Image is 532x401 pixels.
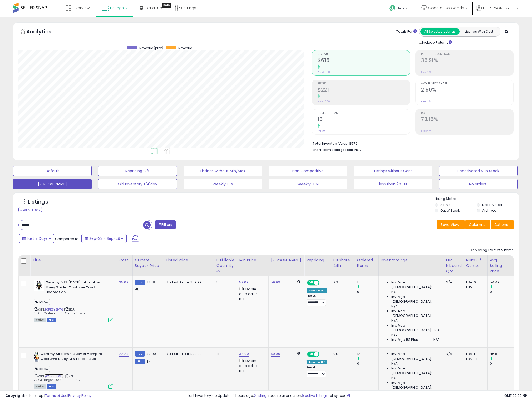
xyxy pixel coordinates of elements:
div: Repricing [307,257,329,263]
small: Avg BB Share. [514,268,517,273]
div: Displaying 1 to 2 of 2 items [470,248,514,253]
span: Overview [72,5,90,11]
a: 59.99 [271,280,280,285]
a: 2 listings [254,393,268,398]
a: Hi [PERSON_NAME] [476,5,518,17]
button: Listings without Min/Max [184,166,262,176]
small: Prev: N/A [421,100,431,103]
a: 59.99 [271,351,280,357]
div: FBA: 0 [466,280,484,285]
div: ASIN: [34,352,113,388]
span: Avg. Buybox Share [421,82,513,85]
span: Profit [PERSON_NAME] [421,53,513,56]
span: N/A [391,361,398,366]
h2: $616 [318,57,410,64]
a: B0FK3Y5H76 [45,307,63,312]
p: Listing States: [435,196,519,201]
label: Deactivated [482,202,502,207]
span: Coastal Co Goods [428,5,464,11]
span: Inv. Age [DEMOGRAPHIC_DATA]: [391,295,440,304]
b: Gemmy Airblown Bluey in Vampire Costume Bluey, 3.5 ft Tall, Blue [41,352,105,363]
span: N/A [391,375,398,380]
span: Inv. Age 181 Plus: [391,337,419,342]
div: $39.99 [166,352,210,356]
div: 0 [490,361,511,366]
span: Halow [34,366,50,372]
span: All listings currently available for purchase on Amazon [34,318,46,322]
span: Inv. Age [DEMOGRAPHIC_DATA]: [391,280,440,290]
span: 32.99 [146,351,156,356]
div: Amazon AI * [307,288,327,293]
button: Actions [491,220,514,229]
h5: Listings [28,198,48,206]
b: Gemmy 5 Ft [DATE] Inflatable Bluey Spider Costume Yard Decoration [46,280,110,296]
div: seller snap | | [5,393,91,398]
span: Revenue [318,53,410,56]
button: Sep-23 - Sep-29 [81,234,127,243]
div: Min Price [239,257,266,263]
div: Disable auto adjust min [239,286,264,301]
button: Old Inventory >60day [98,179,177,189]
span: Ordered Items [318,112,410,115]
div: 18 [216,352,233,356]
small: Prev: 0 [318,129,325,133]
small: Prev: N/A [421,70,431,74]
span: N/A [391,333,398,337]
div: N/A [446,280,460,285]
button: [PERSON_NAME] [13,179,92,189]
div: Tooltip anchor [162,3,171,8]
h2: $221 [318,87,410,94]
div: Current Buybox Price [135,257,162,268]
div: Listed Price [166,257,212,263]
span: N/A [391,304,398,309]
button: No orders! [439,179,518,189]
small: FBM [135,359,145,364]
div: 2% [333,280,351,285]
div: Last InventoryLab Update: 4 hours ago, require user action, not synced. [188,393,527,398]
div: Title [32,257,115,263]
div: [PERSON_NAME] [271,257,302,263]
b: Short Term Storage Fees: [313,148,354,152]
button: Filters [155,220,176,229]
div: Clear All Filters [18,207,42,212]
button: Listings With Cost [459,28,499,35]
span: Help [397,6,404,11]
span: Inv. Age [DEMOGRAPHIC_DATA]: [391,380,440,390]
span: Profit [318,82,410,85]
span: Inv. Age [DEMOGRAPHIC_DATA]: [391,366,440,375]
img: 41-DDdhbU5L._SL40_.jpg [34,352,39,362]
span: Hi [PERSON_NAME] [483,5,515,11]
i: Calculated using Dynamic Max Price. [297,352,300,355]
span: N/A [391,318,398,323]
strong: Copyright [5,393,24,398]
span: N/A [354,147,361,152]
span: Revenue [178,46,192,50]
span: N/A [391,390,398,395]
button: Default [13,166,92,176]
div: FBA: 1 [466,352,484,356]
span: Last 7 Days [27,236,48,241]
div: Avg Selling Price [490,257,509,274]
div: Ordered Items [357,257,376,268]
small: Prev: $0.00 [318,100,330,103]
div: Preset: [307,366,327,378]
span: Compared to: [55,236,79,241]
span: Inv. Age [DEMOGRAPHIC_DATA]-180: [391,323,440,333]
button: Weekly FBM [269,179,347,189]
span: N/A [391,290,398,294]
span: FBM [47,384,56,389]
span: DataHub [146,5,162,11]
div: N/A [446,352,460,356]
b: Total Inventory Value: [313,141,348,146]
span: All listings currently available for purchase on Amazon [34,384,46,389]
div: 0 [357,290,378,294]
div: Preset: [307,294,327,306]
a: 9 active listings [302,393,328,398]
div: ASIN: [34,280,113,322]
span: Halow [34,299,50,305]
span: 2025-10-9 02:00 GMT [504,393,527,398]
i: Get Help [389,5,396,11]
div: 0 [490,290,511,294]
small: Prev: N/A [421,129,431,133]
button: Deactivated & In Stock [439,166,518,176]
